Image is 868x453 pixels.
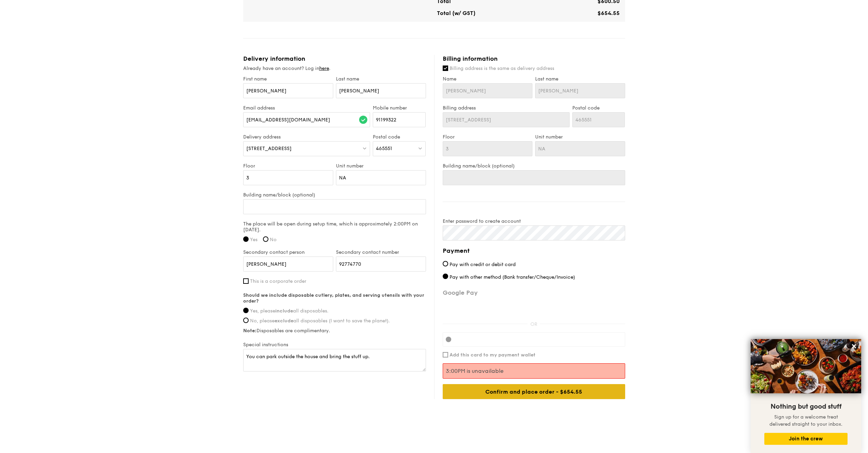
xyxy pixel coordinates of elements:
input: Yes, pleaseincludeall disposables. [243,308,249,313]
img: icon-dropdown.fa26e9f9.svg [418,146,423,151]
input: Yes [243,236,249,242]
div: Already have an account? Log in . [243,65,426,72]
label: Building name/block (optional) [243,192,426,198]
span: Yes, please all disposables. [250,308,328,314]
span: Pay with credit or debit card [450,262,516,267]
label: The place will be open during setup time, which is approximately 2:00PM on [DATE]. [243,221,426,233]
button: Join the crew [764,433,848,445]
label: Secondary contact person [243,249,333,255]
label: Floor [243,163,333,169]
label: Billing address [443,105,570,111]
label: Postal code [373,134,426,140]
label: Last name [336,76,426,82]
span: Billing address is the same as delivery address [450,65,554,71]
label: Secondary contact number [336,249,426,255]
label: Last name [535,76,625,82]
label: Enter password to create account [443,218,625,224]
img: DSC07876-Edit02-Large.jpeg [751,339,861,393]
button: Close [849,341,859,352]
span: Yes [250,237,258,243]
span: Nothing but good stuff [770,403,841,411]
a: here [319,65,329,71]
input: This is a corporate order [243,278,249,284]
input: No, pleaseexcludeall disposables (I want to save the planet). [243,318,249,323]
span: Sign up for a welcome treat delivered straight to your inbox. [769,414,842,427]
label: First name [243,76,333,82]
label: Email address [243,105,370,111]
span: Total (w/ GST) [437,10,475,16]
input: Pay with credit or debit card [443,261,448,266]
label: Disposables are complimentary. [243,328,426,334]
span: Billing information [443,55,498,62]
input: Pay with other method (Bank transfer/Cheque/Invoice) [443,274,448,279]
label: Building name/block (optional) [443,163,625,169]
strong: exclude [275,318,293,324]
img: icon-dropdown.fa26e9f9.svg [362,146,367,151]
strong: Note: [243,328,256,334]
img: icon-success.f839ccf9.svg [359,116,367,124]
span: [STREET_ADDRESS] [246,146,292,151]
h4: Payment [443,246,625,255]
strong: include [275,308,293,314]
span: 465551 [376,146,392,151]
span: $654.55 [598,10,620,16]
input: No [263,236,268,242]
label: Floor [443,134,533,140]
strong: Should we include disposable cutlery, plates, and serving utensils with your order? [243,292,424,304]
span: Delivery information [243,55,305,62]
span: No, please all disposables (I want to save the planet). [250,318,390,324]
input: Billing address is the same as delivery address [443,65,448,71]
label: Unit number [336,163,426,169]
label: Mobile number [373,105,426,111]
label: Postal code [572,105,625,111]
span: Pay with other method (Bank transfer/Cheque/Invoice) [450,274,575,280]
label: Unit number [535,134,625,140]
label: Special instructions [243,342,426,348]
div: 3:00PM is unavailable [443,363,625,379]
label: Delivery address [243,134,370,140]
span: No [270,237,277,243]
div: Confirm and place order - $654.55 [443,384,625,399]
span: This is a corporate order [250,278,306,284]
label: Name [443,76,533,82]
